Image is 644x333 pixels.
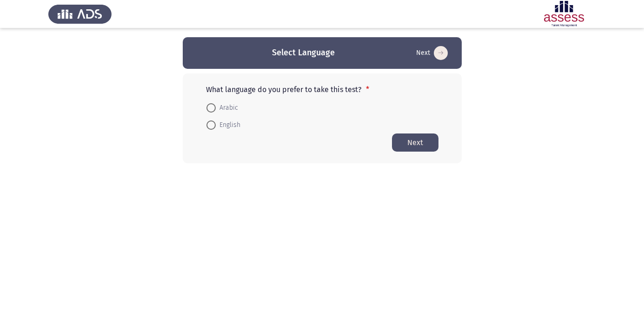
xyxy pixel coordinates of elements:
[206,85,438,94] p: What language do you prefer to take this test?
[216,102,238,113] span: Arabic
[48,1,112,27] img: Assess Talent Management logo
[532,1,596,27] img: Assessment logo of ASSESS Focus Assessment (A+B) Ibn Sina
[392,133,438,152] button: Start assessment
[272,47,335,59] h3: Select Language
[216,120,240,131] span: English
[413,46,451,60] button: Start assessment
